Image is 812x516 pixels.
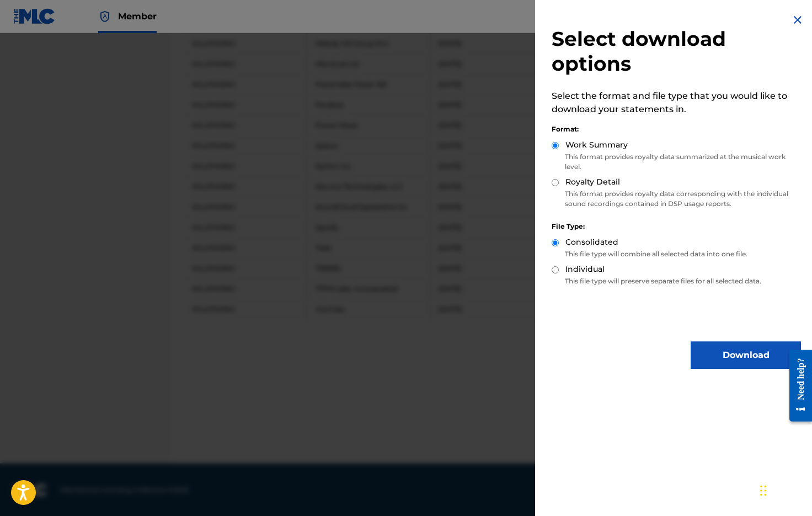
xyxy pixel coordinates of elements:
[552,124,801,134] div: Format:
[691,341,801,369] button: Download
[760,474,767,507] div: Drag
[552,189,801,209] p: This format provides royalty data corresponding with the individual sound recordings contained in...
[565,139,628,151] label: Work Summary
[118,10,157,23] span: Member
[552,222,801,231] div: File Type:
[98,10,111,23] img: Top Rightsholder
[552,276,801,286] p: This file type will preserve separate files for all selected data.
[757,463,812,516] iframe: Chat Widget
[552,89,801,116] p: Select the format and file type that you would like to download your statements in.
[552,27,801,76] h2: Select download options
[565,236,618,248] label: Consolidated
[13,8,56,24] img: MLC Logo
[565,264,605,275] label: Individual
[565,176,620,188] label: Royalty Detail
[781,341,812,430] iframe: Resource Center
[552,249,801,259] p: This file type will combine all selected data into one file.
[552,152,801,172] p: This format provides royalty data summarized at the musical work level.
